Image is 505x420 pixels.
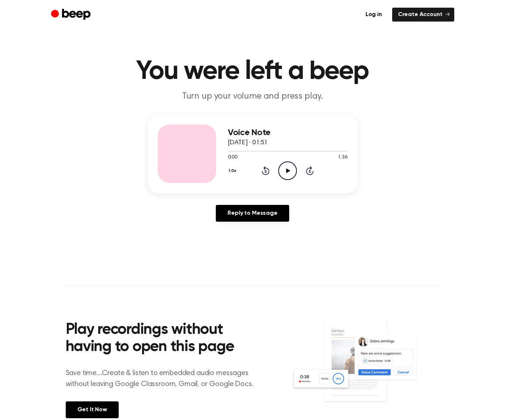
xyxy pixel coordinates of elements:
img: Voice Comments on Docs and Recording Widget [291,319,439,417]
a: Beep [51,8,92,22]
span: 1:36 [338,154,347,161]
h1: You were left a beep [66,58,440,85]
button: 1.0x [228,165,239,177]
a: Create Account [392,8,454,22]
a: Get It Now [66,401,119,418]
a: Reply to Message [216,205,289,222]
span: 0:00 [228,154,237,161]
p: Turn up your volume and press play. [112,91,393,103]
p: Save time....Create & listen to embedded audio messages without leaving Google Classroom, Gmail, ... [66,368,263,390]
h2: Play recordings without having to open this page [66,321,263,356]
a: Log in [360,8,388,22]
h3: Voice Note [228,128,348,138]
span: [DATE] · 01:51 [228,140,268,146]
